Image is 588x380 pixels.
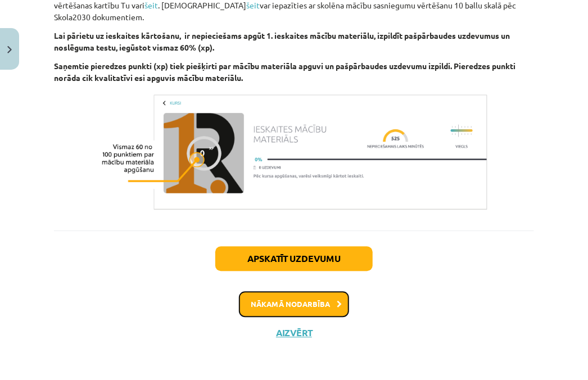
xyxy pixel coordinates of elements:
[273,327,315,338] button: Aizvērt
[215,246,373,271] button: Apskatīt uzdevumu
[7,46,12,53] img: icon-close-lesson-0947bae3869378f0d4975bcd49f059093ad1ed9edebbc8119c70593378902aed.svg
[54,30,510,52] b: Lai pārietu uz ieskaites kārtošanu, ir nepieciešams apgūt 1. ieskaites mācību materiālu, izpildīt...
[54,61,515,83] b: Saņemtie pieredzes punkti (xp) tiek piešķirti par mācību materiāla apguvi un pašpārbaudes uzdevum...
[239,291,349,317] button: Nākamā nodarbība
